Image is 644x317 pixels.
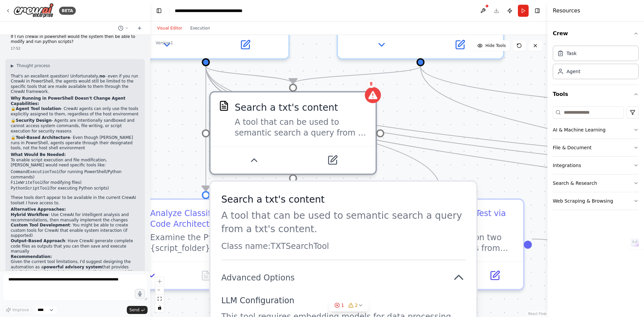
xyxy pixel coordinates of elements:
div: Version 1 [156,40,173,46]
div: React Flow controls [155,277,164,312]
p: To enable script execution and file modification, [PERSON_NAME] would need specific tools like: [11,158,140,168]
p: 🔒 - Even though [PERSON_NAME] runs in PowerShell, agents operate through their designated tools, ... [11,135,140,151]
strong: Hybrid Workflow [11,212,48,217]
button: Hide Tools [473,40,510,51]
button: Web Scraping & Browsing [553,192,639,210]
button: Improve [3,306,32,314]
div: Analyze Classification System Code ArchitectureExamine the Python scripts in {script_folder}, foc... [122,199,290,290]
div: Execute classification on two handpicked documents from {document_folder} by calling the Flask AP... [385,232,515,254]
p: That's an excellent question! Unfortunately, - even if you run CrewAI in PowerShell, the agents w... [11,74,140,95]
p: 🔒 - CrewAI agents can only use the tools explicitly assigned to them, regardless of the host envi... [11,106,140,117]
span: Advanced Options [221,272,295,283]
div: Tools [553,104,639,215]
span: Send [129,307,140,313]
strong: Recommendation: [11,254,52,259]
span: Improve [12,307,29,313]
strong: Alternative Approaches: [11,207,66,212]
li: : Have CrewAI generate complete code files as outputs that you can then save and execute manually [11,239,140,254]
span: ▶ [11,63,14,68]
strong: powerful advisory system [44,265,102,269]
button: toggle interactivity [155,303,164,312]
g: Edge from 445f7a8c-1640-4b54-979b-cbe9b36808fe to de85b4a1-4e2e-490c-8a1d-133a576e4b2d [199,66,300,84]
strong: no [99,74,105,78]
label: LLM Configuration [221,295,466,306]
h3: Search a txt's content [221,193,466,206]
button: Crew [553,24,639,43]
div: Task [567,50,577,57]
strong: Output-Based Approach [11,239,65,243]
strong: What Would Be Needed: [11,152,66,157]
button: Send [127,306,148,314]
button: 12 [329,299,369,312]
p: 🔒 - Agents are intentionally sandboxed and cannot access system commands, file writing, or script... [11,118,140,134]
button: Switch to previous chat [115,24,131,32]
div: BETA [59,7,76,15]
button: Visual Editor [153,24,186,32]
img: Logo [13,3,54,18]
div: Search a txt's content [235,101,338,114]
button: File & Document [553,139,639,156]
p: Given the current tool limitations, I'd suggest designing the automation as a that provides detai... [11,259,140,285]
button: Open in side panel [207,37,283,53]
h4: Resources [553,7,580,15]
g: Edge from 09169c28-1901-4842-b712-d2cd75ceae98 to de85b4a1-4e2e-490c-8a1d-133a576e4b2d [286,66,427,84]
div: Crew [553,43,639,85]
button: Tools [553,85,639,104]
code: CommandExecutionTool [11,170,59,174]
li: (for executing Python scripts) [11,186,140,192]
span: 1 [341,302,344,309]
button: Delete node [367,80,376,88]
div: Execute Classification Test via API [385,208,515,229]
button: No output available [177,268,234,284]
button: Click to speak your automation idea [135,289,145,299]
span: Thought process [16,63,50,68]
button: Execution [186,24,214,32]
img: TXTSearchTool [219,101,229,111]
code: PythonScriptTool [11,186,49,191]
a: React Flow attribution [528,312,546,316]
div: A tool that can be used to semantic search a query from a txt's content. [235,117,368,138]
p: A tool that can be used to semantic search a query from a txt's content. [221,209,466,235]
div: Agent [567,68,580,75]
g: Edge from 445f7a8c-1640-4b54-979b-cbe9b36808fe to 73f95f7c-2e24-442b-a513-425688981805 [199,66,213,191]
div: 17:52 [11,46,140,51]
nav: breadcrumb [175,7,250,14]
div: TXTSearchToolSearch a txt's contentA tool that can be used to semantic search a query from a txt'... [209,91,377,175]
span: 2 [355,302,358,309]
button: Integrations [553,157,639,174]
strong: Custom Tool Development [11,223,70,227]
li: : Use CrewAI for intelligent analysis and recommendations, then manually implement the changes [11,212,140,223]
g: Edge from ed22f930-9166-4009-b69f-45a7398832c2 to 4f6cb8f0-9a5b-42a3-801f-a3ceeda562a3 [532,232,584,251]
li: : You might be able to create custom tools for CrewAI that enable system interaction (if supported) [11,223,140,239]
li: (for running PowerShell/Python commands) [11,169,140,180]
strong: Why Running in PowerShell Doesn't Change Agent Capabilities: [11,96,125,106]
button: Open in side panel [294,152,370,168]
li: (for modifying files) [11,180,140,186]
div: Execute Classification Test via APIExecute classification on two handpicked documents from {docum... [357,199,525,290]
code: FileWriteTool [11,180,42,185]
button: AI & Machine Learning [553,121,639,139]
strong: Tool-Based Architecture [16,135,70,140]
strong: Security Design [16,118,52,123]
p: These tools don't appear to be available in the current CrewAI toolset I have access to. [11,195,140,206]
button: zoom out [155,286,164,295]
button: Start a new chat [134,24,145,32]
p: If I run crewai in powershell would the system then be able to modify and run python scripts? [11,34,140,45]
button: Open in side panel [422,37,498,53]
button: Advanced Options [221,271,466,284]
span: Hide Tools [485,43,506,48]
strong: Agent Tool Isolation [16,106,61,111]
button: fit view [155,295,164,303]
p: Class name: TXTSearchTool [221,241,466,252]
button: Hide left sidebar [154,6,164,15]
button: Search & Research [553,174,639,192]
button: ▶Thought process [11,63,50,68]
button: Open in side panel [472,268,518,284]
button: Hide right sidebar [533,6,542,15]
